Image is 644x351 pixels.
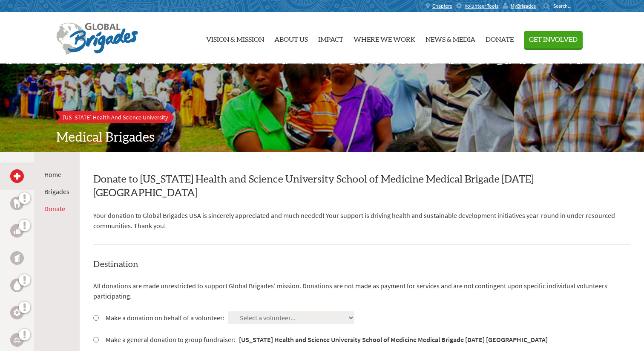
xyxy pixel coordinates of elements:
[44,204,65,213] a: Donate
[553,3,578,9] input: Search...
[10,224,24,238] a: Business
[318,16,343,60] a: Impact
[486,16,514,60] a: Donate
[14,227,20,234] img: Business
[14,337,20,342] img: Legal Empowerment
[44,170,61,179] a: Home
[274,16,308,60] a: About Us
[93,173,630,200] h2: Donate to [US_STATE] Health and Science University School of Medicine Medical Brigade [DATE] [GEO...
[432,3,452,9] span: Chapters
[44,203,69,214] li: Donate
[93,281,630,301] p: All donations are made unrestricted to support Global Brigades' mission. Donations are not made a...
[56,130,588,145] h2: Medical Brigades
[56,23,138,55] img: Global Brigades Logo
[511,3,536,9] span: MyBrigades
[10,251,24,265] a: Public Health
[106,334,548,345] label: Make a general donation to group fundraiser:
[44,169,69,180] li: Home
[239,335,548,344] strong: [US_STATE] Health and Science University School of Medicine Medical Brigade [DATE] [GEOGRAPHIC_DATA]
[465,3,498,9] span: Volunteer Tools
[10,333,24,347] a: Legal Empowerment
[93,258,630,270] h4: Destination
[10,278,24,292] a: Water
[44,187,69,196] a: Brigades
[10,169,24,183] a: Medical
[14,173,20,180] img: Medical
[14,254,20,262] img: Public Health
[44,186,69,197] li: Brigades
[63,113,168,121] span: [US_STATE] Health And Science University
[354,16,415,60] a: Where We Work
[529,36,578,43] span: Get Involved
[93,210,630,231] p: Your donation to Global Brigades USA is sincerely appreciated and much needed! Your support is dr...
[14,199,20,207] img: Dental
[206,16,264,60] a: Vision & Mission
[14,280,20,290] img: Water
[524,31,583,48] button: Get Involved
[56,111,175,123] a: [US_STATE] Health And Science University
[10,306,24,319] a: Engineering
[106,313,224,323] label: Make a donation on behalf of a volunteer:
[10,197,24,210] a: Dental
[14,309,20,316] img: Engineering
[425,16,475,60] a: News & Media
